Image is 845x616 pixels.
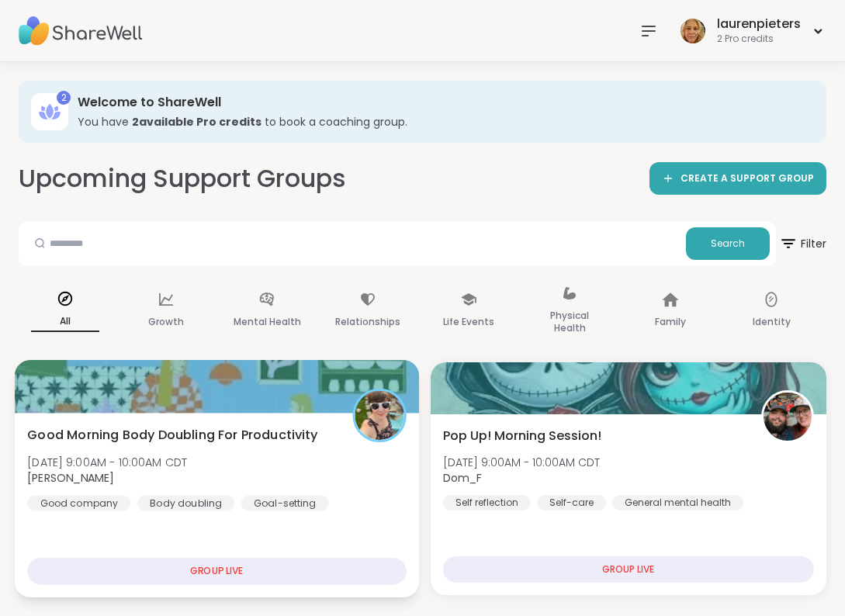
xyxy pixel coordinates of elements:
p: Mental Health [234,313,301,331]
button: Search [686,227,770,260]
div: laurenpieters [717,16,801,33]
div: GROUP LIVE [27,558,406,585]
p: Life Events [443,313,494,331]
img: Adrienne_QueenOfTheDawn [355,391,403,440]
img: Dom_F [764,393,812,441]
p: Physical Health [535,306,604,337]
b: [PERSON_NAME] [27,470,114,486]
span: Pop Up! Morning Session! [443,427,601,445]
h2: Upcoming Support Groups [19,161,346,196]
div: 2 [57,91,71,105]
div: GROUP LIVE [443,556,815,583]
span: [DATE] 9:00AM - 10:00AM CDT [27,454,187,469]
img: ShareWell Nav Logo [19,4,143,58]
span: CREATE A SUPPORT GROUP [681,172,814,185]
p: Relationships [335,313,400,331]
span: Search [711,237,745,251]
a: CREATE A SUPPORT GROUP [649,162,826,195]
div: Good company [27,495,131,510]
p: All [31,312,99,332]
button: Filter [779,221,826,266]
h3: You have to book a coaching group. [78,114,805,130]
div: Self-care [537,495,606,510]
div: 2 Pro credits [717,33,801,46]
p: Family [655,313,686,331]
div: Body doubling [137,495,234,510]
img: laurenpieters [681,19,705,43]
span: Good Morning Body Doubling For Productivity [27,425,317,444]
h3: Welcome to ShareWell [78,94,805,111]
p: Identity [753,313,791,331]
div: Goal-setting [241,495,329,510]
div: Self reflection [443,495,531,510]
span: [DATE] 9:00AM - 10:00AM CDT [443,455,600,470]
b: Dom_F [443,470,482,486]
b: 2 available Pro credit s [132,114,261,130]
p: Growth [148,313,184,331]
span: Filter [779,225,826,262]
div: General mental health [612,495,743,510]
